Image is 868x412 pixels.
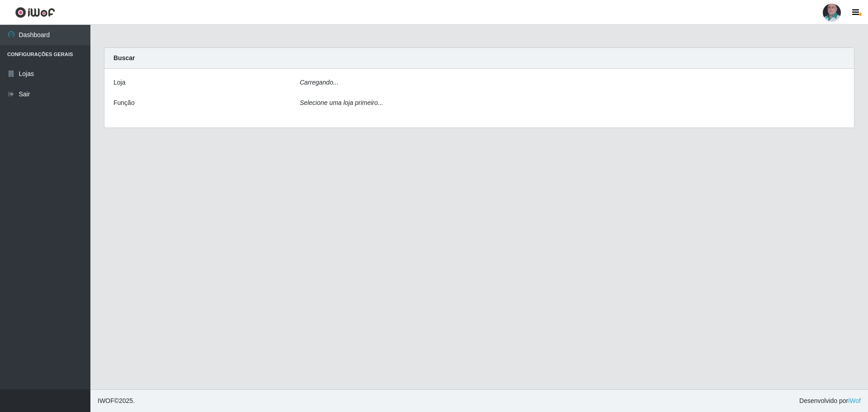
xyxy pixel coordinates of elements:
[98,396,135,406] span: © 2025 .
[98,397,114,404] span: IWOF
[113,54,135,62] strong: Buscar
[799,396,861,406] span: Desenvolvido por
[15,7,55,18] img: CoreUI Logo
[300,79,339,86] i: Carregando...
[113,98,135,108] label: Função
[848,397,861,404] a: iWof
[300,99,383,106] i: Selecione uma loja primeiro...
[113,78,125,87] label: Loja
